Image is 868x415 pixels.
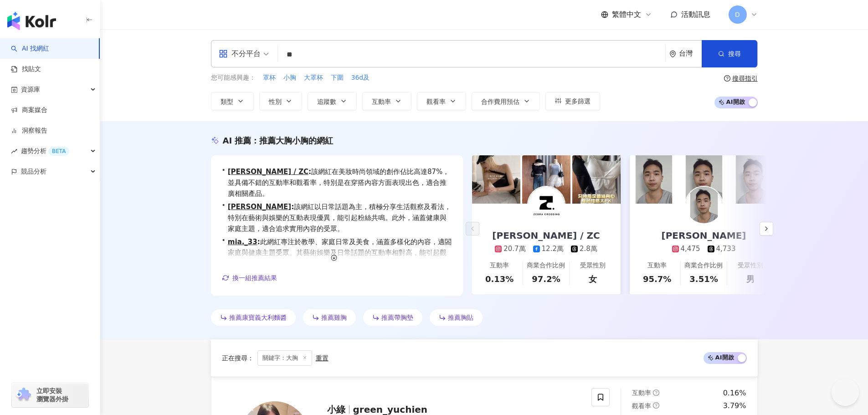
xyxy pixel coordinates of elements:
span: 推薦帶胸墊 [381,314,413,321]
div: AI 推薦 ： [223,135,334,146]
span: 資源庫 [21,79,40,100]
div: 商業合作比例 [527,261,565,270]
span: 此網紅專注於教學、家庭日常及美食，涵蓋多樣化的內容，適閤家庭與健康主題受眾。其藝術娛樂及日常話題的互動率相對高，能引起觀眾共鳴。 [228,236,452,269]
div: 受眾性別 [738,261,763,270]
span: rise [11,148,17,154]
span: 類型 [221,98,233,105]
div: [PERSON_NAME] [652,229,755,242]
img: post-image [730,155,778,204]
button: 36d及 [351,73,370,83]
span: 合作費用預估 [481,98,519,105]
span: appstore [219,49,228,58]
span: 觀看率 [426,98,446,105]
div: 12.2萬 [542,244,564,254]
div: • [222,166,452,199]
span: 性別 [269,98,282,105]
span: 換一組推薦結果 [232,274,277,282]
span: 觀看率 [632,402,651,410]
button: 合作費用預估 [472,92,540,110]
span: 競品分析 [21,161,46,182]
button: 類型 [211,92,254,110]
span: 更多篩選 [565,97,591,105]
span: 互動率 [632,389,651,396]
div: • [222,236,452,269]
span: 36d及 [351,73,370,82]
div: 重置 [316,354,329,362]
span: 活動訊息 [681,10,710,19]
a: mia._33 [228,238,257,246]
div: 4,475 [681,244,700,254]
span: 該網紅在美妝時尚領域的創作佔比高達87%，並具備不錯的互動率和觀看率，特別是在穿搭內容方面表現出色，適合推廣相關產品。 [228,166,452,199]
button: 下圍 [330,73,344,83]
span: green_yuchien [353,404,428,415]
img: post-image [572,155,621,204]
img: post-image [522,155,570,204]
div: 商業合作比例 [684,261,723,270]
span: question-circle [653,402,659,409]
div: BETA [48,147,69,156]
div: 2.8萬 [580,244,597,254]
img: logo [7,12,56,30]
button: 換一組推薦結果 [222,271,277,285]
div: • [222,201,452,234]
div: 男 [746,273,755,285]
div: [PERSON_NAME] / ZC [483,229,609,242]
div: 4,733 [716,244,736,254]
span: question-circle [653,389,659,396]
a: [PERSON_NAME]4,4754,733互動率95.7%商業合作比例3.51%受眾性別男 [630,204,778,294]
a: 洞察報告 [11,126,47,135]
span: 推薦胸貼 [448,314,473,321]
span: 關鍵字：大胸 [257,350,312,366]
img: chrome extension [15,388,32,402]
button: 性別 [259,92,302,110]
span: 該網紅以日常話題為主，積極分享生活觀察及看法，特別在藝術與娛樂的互動表現優異，能引起粉絲共鳴。此外，涵蓋健康與家庭主題，適合追求實用內容的受眾。 [228,201,452,234]
a: chrome extension立即安裝 瀏覽器外掛 [12,383,88,407]
button: 大罩杯 [303,73,324,83]
a: [PERSON_NAME] [228,203,291,211]
button: 更多篩選 [545,92,600,110]
span: 大罩杯 [304,73,323,82]
button: 小胸 [283,73,297,83]
a: searchAI 找網紅 [11,44,49,53]
div: 台灣 [679,50,702,57]
a: [PERSON_NAME] / ZC [228,168,308,176]
span: 推薦大胸小胸的網紅 [259,136,333,145]
div: 3.51% [689,273,718,285]
div: 受眾性別 [580,261,606,270]
iframe: Help Scout Beacon - Open [832,379,859,406]
div: 20.7萬 [503,244,525,254]
img: post-image [680,155,728,204]
div: 不分平台 [219,46,261,61]
span: 推薦雞胸 [321,314,347,321]
span: 搜尋 [728,50,741,57]
a: 找貼文 [11,65,41,74]
span: 下圍 [331,73,344,82]
span: 繁體中文 [612,10,641,20]
div: 97.2% [532,273,560,285]
div: 0.16% [723,388,746,398]
button: 互動率 [362,92,411,110]
a: [PERSON_NAME] / ZC20.7萬12.2萬2.8萬互動率0.13%商業合作比例97.2%受眾性別女 [472,204,621,294]
div: 搜尋指引 [732,75,758,82]
span: 正在搜尋 ： [222,354,254,362]
span: : [291,203,294,211]
div: 95.7% [643,273,671,285]
span: 立即安裝 瀏覽器外掛 [36,387,68,403]
div: 互動率 [647,261,667,270]
span: 您可能感興趣： [211,73,256,82]
span: D [735,10,740,20]
img: KOL Avatar [528,187,565,223]
span: 罩杯 [263,73,276,82]
span: question-circle [724,75,730,82]
span: : [308,168,311,176]
span: 互動率 [372,98,391,105]
span: 追蹤數 [317,98,336,105]
img: post-image [630,155,678,204]
div: 互動率 [490,261,509,270]
img: post-image [472,155,520,204]
a: 商案媒合 [11,106,47,115]
div: 3.79% [723,401,746,411]
button: 搜尋 [702,40,757,67]
div: 女 [589,273,597,285]
span: 小胸 [283,73,296,82]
